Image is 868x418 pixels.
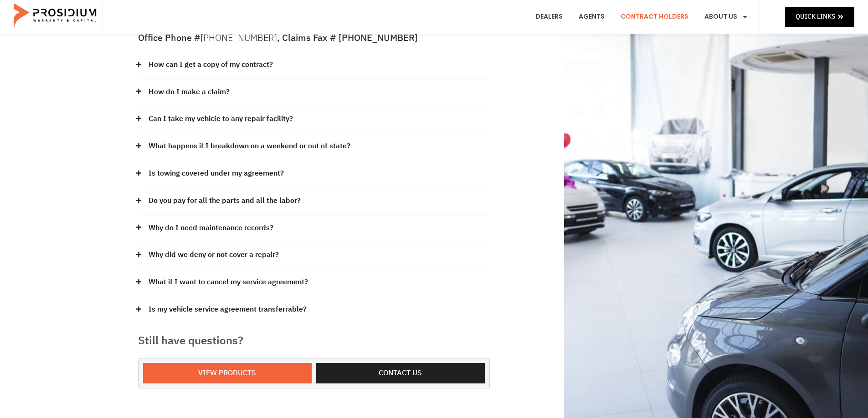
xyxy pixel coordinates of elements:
a: Is towing covered under my agreement? [149,167,284,180]
div: How can I get a copy of my contract? [138,51,490,79]
a: Contact us [316,363,485,383]
a: What happens if I breakdown on a weekend or out of state? [149,140,350,153]
div: Can I take my vehicle to any repair facility? [138,106,490,133]
div: Why did we deny or not cover a repair? [138,242,490,269]
span: Contact us [379,367,422,380]
a: Why do I need maintenance records? [149,222,273,235]
a: Is my vehicle service agreement transferrable? [149,303,307,316]
a: What if I want to cancel my service agreement? [149,276,308,289]
a: How do I make a claim? [149,86,230,99]
a: Can I take my vehicle to any repair facility? [149,112,293,126]
a: [PHONE_NUMBER] [200,31,277,45]
h3: Still have questions? [138,332,490,349]
a: Do you pay for all the parts and all the labor? [149,194,301,207]
span: View Products [198,367,256,380]
div: Why do I need maintenance records? [138,215,490,242]
h5: Office Phone # , Claims Fax # [PHONE_NUMBER] [138,33,490,42]
div: Do you pay for all the parts and all the labor? [138,187,490,215]
a: Why did we deny or not cover a repair? [149,248,279,262]
div: Is my vehicle service agreement transferrable? [138,296,490,323]
a: Quick Links [785,7,854,26]
div: How do I make a claim? [138,79,490,106]
div: Is towing covered under my agreement? [138,160,490,187]
div: What happens if I breakdown on a weekend or out of state? [138,133,490,160]
a: How can I get a copy of my contract? [149,58,273,71]
div: What if I want to cancel my service agreement? [138,269,490,296]
a: View Products [143,363,312,383]
span: Quick Links [796,11,835,22]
